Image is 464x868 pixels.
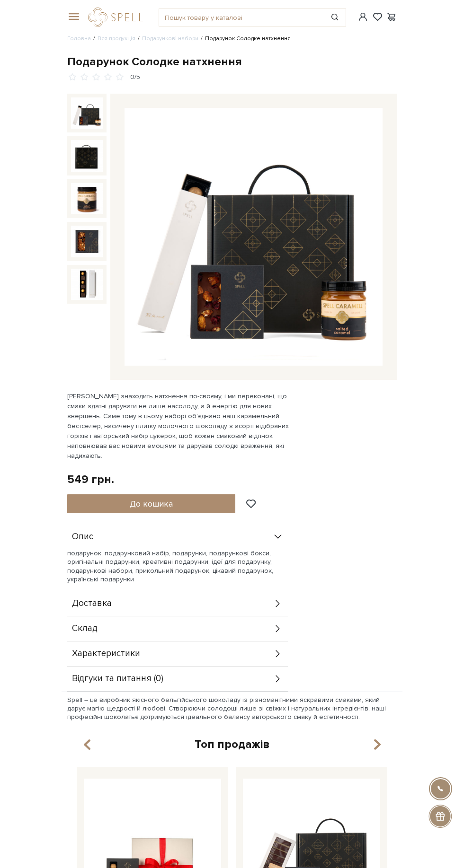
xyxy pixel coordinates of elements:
[73,737,391,752] div: Топ продажів
[130,73,140,82] div: 0/5
[88,8,147,27] a: logo
[67,54,397,69] div: Подарунок Солодке натхнення
[67,494,235,513] button: До кошика
[130,499,173,509] span: До кошика
[71,183,103,215] img: Подарунок Солодке натхнення
[67,549,288,584] p: подарунок, подарунковий набір, подарунки, подарункові бокси, оригінальні подарунки, креативні под...
[72,675,163,683] span: Відгуки та питання (0)
[71,140,103,172] img: Подарунок Солодке натхнення
[67,472,114,487] div: 549 грн.
[125,108,383,366] img: Подарунок Солодке натхнення
[72,599,112,608] span: Доставка
[71,226,103,257] img: Подарунок Солодке натхнення
[67,391,289,461] p: [PERSON_NAME] знаходить натхнення по-своєму, і ми переконані, що смаки здатні дарувати не лише на...
[72,624,98,633] span: Склад
[72,533,93,541] span: Опис
[71,269,103,300] img: Подарунок Солодке натхнення
[159,9,324,26] input: Пошук товару у каталозі
[67,35,91,42] a: Головна
[72,649,140,658] span: Характеристики
[71,97,103,129] img: Подарунок Солодке натхнення
[198,35,291,43] li: Подарунок Солодке натхнення
[324,9,346,26] button: Пошук товару у каталозі
[67,696,397,722] div: Spell – це виробник якісного бельгійського шоколаду із різноманітними яскравими смаками, який дар...
[142,35,198,42] a: Подарункові набори
[98,35,135,42] a: Вся продукція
